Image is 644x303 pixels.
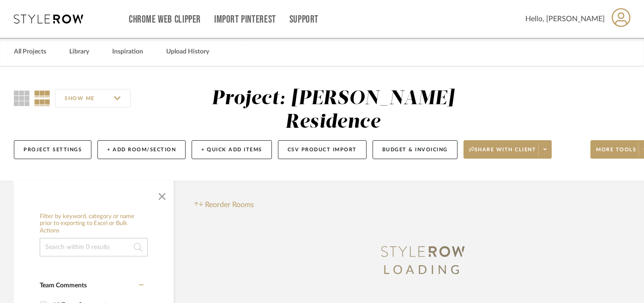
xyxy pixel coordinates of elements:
button: + Add Room/Section [97,140,186,159]
button: CSV Product Import [278,140,367,159]
button: + Quick Add Items [192,140,272,159]
button: Share with client [463,140,552,159]
a: Chrome Web Clipper [129,16,201,24]
span: Share with client [469,146,536,160]
a: Inspiration [112,46,143,58]
a: Support [289,16,319,24]
span: Hello, [PERSON_NAME] [525,13,605,24]
h6: Filter by keyword, category or name prior to exporting to Excel or Bulk Actions [40,213,148,235]
span: LOADING [383,264,463,276]
input: Search within 0 results [40,238,148,256]
button: Project Settings [14,140,91,159]
a: All Projects [14,46,46,58]
button: Budget & Invoicing [373,140,457,159]
span: More tools [596,146,636,160]
button: Reorder Rooms [194,199,254,210]
span: Team Comments [40,282,87,289]
a: Import Pinterest [214,16,276,24]
button: Close [153,185,171,204]
div: Project: [PERSON_NAME] Residence [211,89,454,132]
a: Library [69,46,89,58]
a: Upload History [166,46,209,58]
span: Reorder Rooms [205,199,254,210]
